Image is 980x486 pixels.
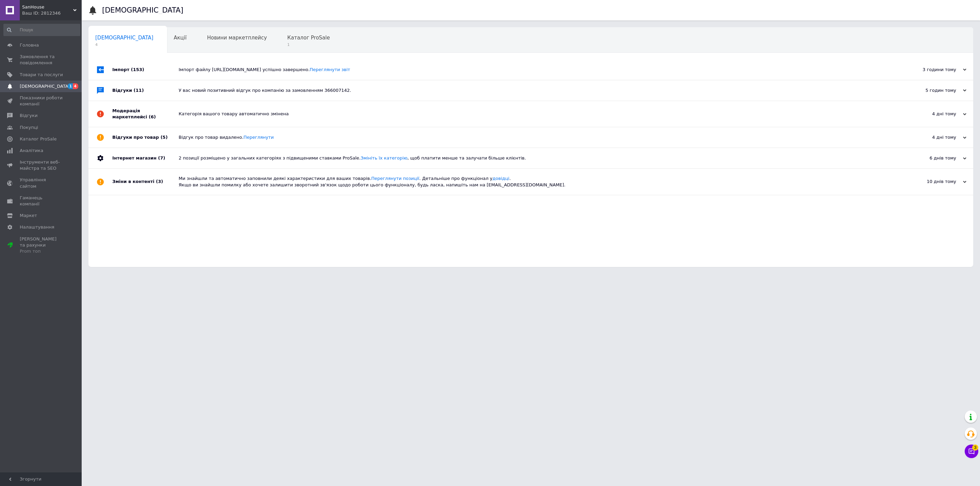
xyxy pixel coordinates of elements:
[20,72,63,78] span: Товари та послуги
[174,35,187,41] span: Акції
[20,159,63,171] span: Інструменти веб-майстра та SEO
[287,42,330,47] span: 1
[20,54,63,66] span: Замовлення та повідомлення
[112,148,179,168] div: Інтернет магазин
[22,10,82,16] div: Ваш ID: 2812346
[20,136,56,142] span: Каталог ProSale
[898,67,966,73] div: 3 години тому
[20,113,37,119] span: Відгуки
[134,88,144,93] span: (11)
[20,95,63,107] span: Показники роботи компанії
[492,176,509,181] a: довідці
[20,248,63,254] div: Prom топ
[73,83,78,89] span: 4
[361,155,408,161] a: Змініть їх категорію
[207,35,267,41] span: Новини маркетплейсу
[20,42,39,48] span: Головна
[112,101,179,127] div: Модерація маркетплейсі
[965,445,978,458] button: Чат з покупцем3
[112,80,179,101] div: Відгуки
[898,87,966,94] div: 5 годин тому
[112,60,179,80] div: Імпорт
[179,67,898,73] div: Імпорт файлу [URL][DOMAIN_NAME] успішно завершено.
[179,111,898,117] div: Категорія вашого товару автоматично змінена
[95,35,153,41] span: [DEMOGRAPHIC_DATA]
[179,155,898,161] div: 2 позиції розміщено у загальних категоріях з підвищеними ставками ProSale. , щоб платити менше та...
[95,42,153,47] span: 4
[179,134,898,140] div: Відгук про товар видалено.
[287,35,330,41] span: Каталог ProSale
[102,6,183,14] h1: [DEMOGRAPHIC_DATA]
[20,213,37,219] span: Маркет
[161,135,168,140] span: (5)
[898,179,966,185] div: 10 днів тому
[158,155,165,161] span: (7)
[112,127,179,148] div: Відгуки про товар
[898,134,966,140] div: 4 дні тому
[22,4,73,10] span: SanHouse
[156,179,163,184] span: (3)
[131,67,144,72] span: (153)
[68,83,73,89] span: 1
[243,135,274,140] a: Переглянути
[898,155,966,161] div: 6 днів тому
[20,124,38,131] span: Покупці
[20,83,70,89] span: [DEMOGRAPHIC_DATA]
[310,67,350,72] a: Переглянути звіт
[972,445,978,451] span: 3
[20,236,63,255] span: [PERSON_NAME] та рахунки
[898,111,966,117] div: 4 дні тому
[20,177,63,189] span: Управління сайтом
[112,169,179,195] div: Зміни в контенті
[3,24,80,36] input: Пошук
[149,114,156,119] span: (6)
[20,224,54,230] span: Налаштування
[20,195,63,207] span: Гаманець компанії
[179,175,898,188] div: Ми знайшли та автоматично заповнили деякі характеристики для ваших товарів. . Детальніше про функ...
[20,148,43,154] span: Аналітика
[371,176,419,181] a: Переглянути позиції
[179,87,898,94] div: У вас новий позитивний відгук про компанію за замовленням 366007142.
